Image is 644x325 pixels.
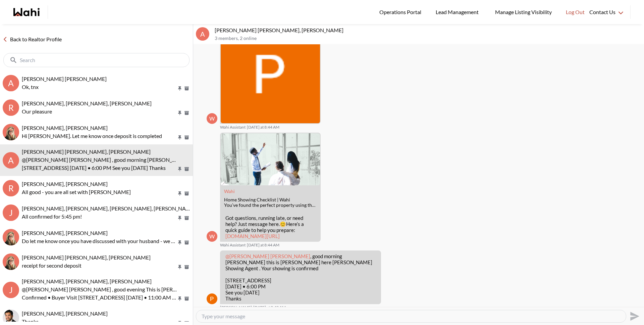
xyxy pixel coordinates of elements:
[22,285,177,293] p: @[PERSON_NAME] [PERSON_NAME] , good evening This is [PERSON_NAME] here, showing agent and your sh...
[225,253,310,259] span: @[PERSON_NAME] [PERSON_NAME]
[196,27,209,41] div: A
[22,125,108,131] span: [PERSON_NAME], [PERSON_NAME]
[3,152,19,169] div: A
[183,166,190,172] button: Archive
[221,133,320,185] img: Home Showing Checklist | Wahi
[177,264,183,270] button: Pin
[177,240,183,245] button: Pin
[3,282,19,298] div: J
[22,213,177,221] p: All confirmed for 5:45 pm!
[22,132,177,140] p: Hi [PERSON_NAME]. Let me know once deposit is completed
[177,296,183,301] button: Pin
[183,296,190,301] button: Archive
[207,113,217,124] div: W
[3,180,19,196] div: R
[225,253,376,271] p: , good morning [PERSON_NAME] this is [PERSON_NAME] here [PERSON_NAME] Showing Agent . Your showin...
[215,36,641,41] p: 3 members , 2 online
[177,166,183,172] button: Pin
[247,125,279,130] time: 2025-09-02T12:44:52.135Z
[3,75,19,91] div: A
[379,8,424,16] span: Operations Portal
[22,262,177,270] p: receipt for second deposit
[183,110,190,116] button: Archive
[3,253,19,270] div: Jeremy Tod, Barbara
[183,215,190,221] button: Archive
[202,313,621,320] textarea: Type your message
[3,99,19,116] div: R
[22,181,108,187] span: [PERSON_NAME], [PERSON_NAME]
[22,237,177,245] p: Do let me know once you have discussed with your husband - we are happy to keep the agreement sho...
[207,293,217,304] img: P
[220,242,246,248] span: Wahi Assistant
[22,107,177,115] p: Our pleasure
[221,24,320,123] img: ACg8ocK77HoWhkg8bRa2ZxafkASYfLNHcbcPSYTZ4oDG_AWZJzrXYA=s96-c
[22,188,177,196] p: All good - you are all set with [PERSON_NAME]
[220,305,252,310] span: [PERSON_NAME]
[3,253,19,270] img: J
[3,229,19,245] div: BEVERLY null, Barbara
[3,204,19,221] div: J
[22,254,151,261] span: [PERSON_NAME] [PERSON_NAME], [PERSON_NAME]
[207,293,217,304] div: Paul Sharma
[207,231,217,242] div: W
[22,310,108,317] span: [PERSON_NAME], [PERSON_NAME]
[183,264,190,270] button: Archive
[224,188,235,194] a: Attachment
[183,191,190,196] button: Archive
[566,8,585,16] span: Log Out
[3,229,19,245] img: B
[225,277,376,301] p: [STREET_ADDRESS] [DATE] • 6:00 PM See you [DATE] Thanks
[3,124,19,140] div: David Rodriguez, Barbara
[225,233,280,239] a: [DOMAIN_NAME][URL]
[177,86,183,91] button: Pin
[253,305,286,310] time: 2025-09-02T12:48:34.551Z
[22,230,108,236] span: [PERSON_NAME], [PERSON_NAME]
[13,8,40,16] a: Wahi homepage
[215,27,641,34] p: [PERSON_NAME] [PERSON_NAME], [PERSON_NAME]
[280,221,286,227] span: 😊
[22,164,177,172] p: [STREET_ADDRESS] [DATE] • 6:00 PM See you [DATE] Thanks
[22,278,152,284] span: [PERSON_NAME], [PERSON_NAME], [PERSON_NAME]
[224,197,317,203] div: Home Showing Checklist | Wahi
[225,215,315,239] p: Got questions, running late, or need help? Just message here. Here’s a quick guide to help you pr...
[20,57,174,63] input: Search
[183,240,190,245] button: Archive
[22,76,107,82] span: [PERSON_NAME] [PERSON_NAME]
[22,100,152,106] span: [PERSON_NAME], [PERSON_NAME], [PERSON_NAME]
[247,242,279,248] time: 2025-09-02T12:44:52.204Z
[177,110,183,116] button: Pin
[3,124,19,140] img: D
[177,191,183,196] button: Pin
[436,8,481,16] span: Lead Management
[626,309,641,324] button: Send
[493,8,554,16] span: Manage Listing Visibility
[22,293,177,301] p: Confirmed • Buyer Visit [STREET_ADDRESS] [DATE] • 11:00 AM See you then …. Thanks
[183,86,190,91] button: Archive
[183,135,190,140] button: Archive
[224,202,317,208] div: You’ve found the perfect property using the Wahi app. Now what? Book a showing instantly and foll...
[22,148,151,155] span: [PERSON_NAME] [PERSON_NAME], [PERSON_NAME]
[177,215,183,221] button: Pin
[22,156,177,164] p: @[PERSON_NAME] [PERSON_NAME] , good morning [PERSON_NAME] this is [PERSON_NAME] here [PERSON_NAME...
[22,83,177,91] p: Ok, tnx
[177,135,183,140] button: Pin
[220,125,246,130] span: Wahi Assistant
[22,205,239,212] span: [PERSON_NAME], [PERSON_NAME], [PERSON_NAME], [PERSON_NAME], [PERSON_NAME]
